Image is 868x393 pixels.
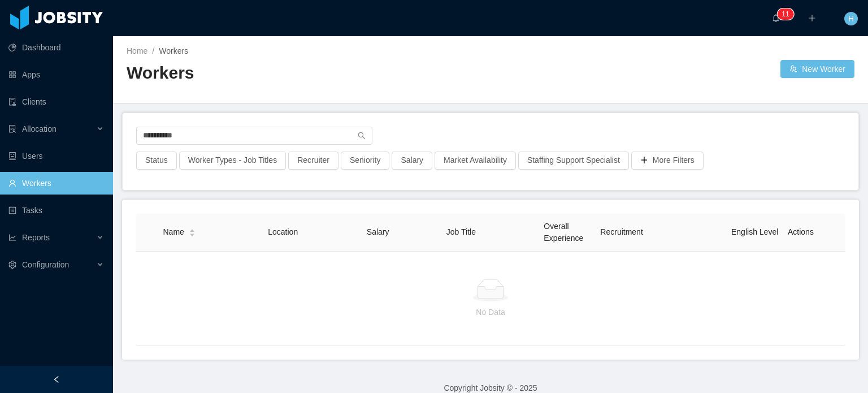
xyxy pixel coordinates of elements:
span: English Level [731,227,778,236]
a: icon: auditClients [8,90,104,113]
i: icon: caret-down [189,232,195,235]
span: Configuration [22,260,69,269]
button: Salary [392,152,432,170]
i: icon: search [358,132,366,140]
span: H [848,12,854,25]
span: Name [163,226,184,238]
span: Workers [159,46,188,55]
span: Recruitment [600,227,643,236]
button: icon: plusMore Filters [631,152,704,170]
button: icon: usergroup-addNew Worker [780,60,854,78]
button: Status [136,152,177,170]
button: Staffing Support Specialist [518,152,629,170]
span: Reports [22,233,50,242]
span: Location [268,227,298,236]
h2: Workers [127,62,491,85]
button: Market Availability [435,152,516,170]
span: Overall Experience [544,222,583,243]
a: icon: appstoreApps [8,63,104,86]
i: icon: plus [808,14,816,22]
i: icon: bell [772,14,780,22]
span: / [152,46,154,55]
sup: 11 [777,8,793,20]
p: 1 [785,8,789,20]
a: icon: pie-chartDashboard [8,36,104,59]
button: Seniority [341,152,389,170]
i: icon: line-chart [8,234,16,241]
span: Actions [788,227,814,236]
i: icon: solution [8,125,16,133]
button: Worker Types - Job Titles [179,152,286,170]
button: Recruiter [288,152,338,170]
a: Home [127,46,147,55]
a: icon: profileTasks [8,199,104,222]
p: 1 [782,8,785,20]
span: Allocation [22,124,57,133]
a: icon: robotUsers [8,145,104,167]
span: Job Title [446,227,476,236]
p: No Data [145,306,836,318]
div: Sort [189,227,196,235]
i: icon: setting [8,261,16,269]
span: Salary [367,227,389,236]
a: icon: userWorkers [8,172,104,195]
i: icon: caret-up [189,228,195,231]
